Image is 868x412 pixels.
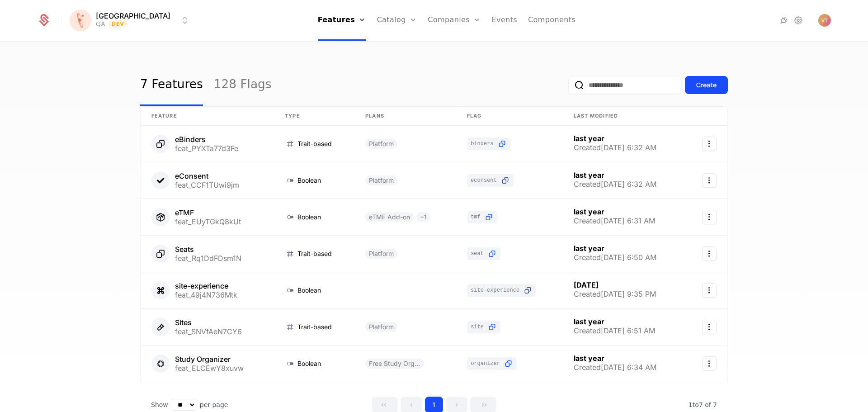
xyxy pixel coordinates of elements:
th: Last Modified [563,107,685,126]
button: Open user button [818,14,831,27]
a: 7 Features [140,64,203,106]
button: Select action [702,210,717,224]
button: Create [685,76,728,94]
button: Select action [702,283,717,298]
a: 128 Flags [214,64,272,106]
a: Integrations [778,15,789,26]
span: per page [200,400,228,409]
button: Select environment [72,10,190,30]
img: Florence [70,9,91,31]
div: QA [96,19,105,28]
div: Create [696,81,717,90]
button: Select action [702,246,717,261]
th: Feature [141,107,274,126]
span: [GEOGRAPHIC_DATA] [96,12,170,19]
img: Vlada Todorovic [818,14,831,27]
button: Select action [702,173,717,188]
th: Type [274,107,354,126]
button: Select action [702,320,717,334]
button: Select action [702,356,717,371]
span: 1 to 7 of [689,401,713,408]
th: Flag [456,107,562,126]
span: 7 [689,401,717,408]
select: Select page size [172,399,196,411]
span: Dev [109,20,127,28]
span: Show [151,400,168,409]
a: Settings [793,15,804,26]
th: Plans [354,107,456,126]
button: Select action [702,137,717,151]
